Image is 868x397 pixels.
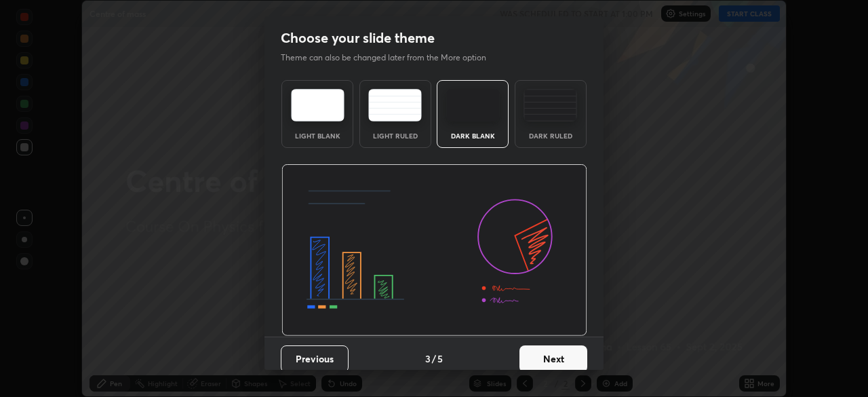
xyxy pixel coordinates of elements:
img: lightRuledTheme.5fabf969.svg [368,89,422,121]
h4: 5 [437,352,443,366]
img: darkTheme.f0cc69e5.svg [446,89,500,121]
h4: 3 [425,352,431,366]
p: Theme can also be changed later from the More option [281,52,500,64]
div: Dark Ruled [524,132,578,139]
div: Light Ruled [368,132,422,139]
button: Previous [281,345,349,373]
img: lightTheme.e5ed3b09.svg [291,89,344,121]
img: darkRuledTheme.de295e13.svg [524,89,577,121]
h4: / [432,352,436,366]
div: Dark Blank [446,132,500,139]
div: Light Blank [290,132,344,139]
button: Next [519,345,587,373]
img: darkThemeBanner.d06ce4a2.svg [281,164,587,337]
h2: Choose your slide theme [281,29,435,47]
